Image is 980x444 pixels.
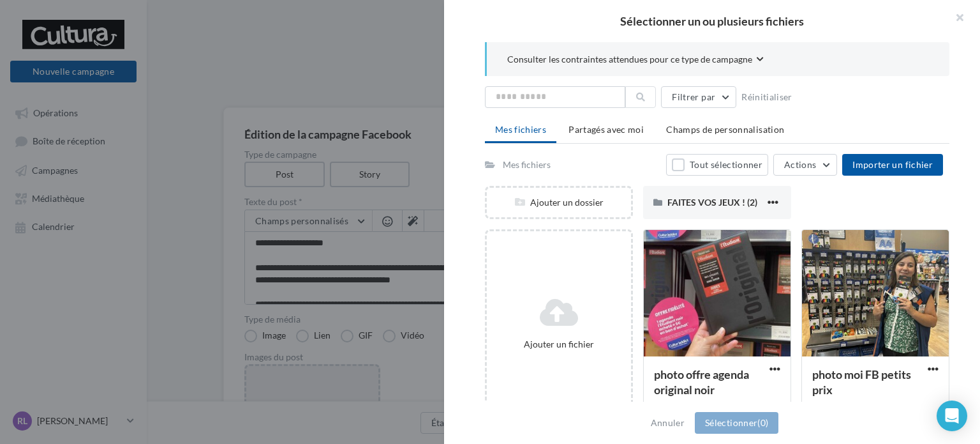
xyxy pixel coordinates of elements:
span: Mes fichiers [495,124,546,135]
span: Importer un fichier [852,159,933,170]
span: photo offre agenda original noir [654,367,749,397]
button: Tout sélectionner [666,154,768,176]
span: (0) [757,417,768,428]
button: Importer un fichier [842,154,943,176]
button: Réinitialiser [736,89,798,105]
button: Actions [773,154,837,176]
span: photo moi FB petits prix [812,367,911,397]
span: Champs de personnalisation [666,124,784,135]
span: FAITES VOS JEUX ! (2) [667,197,757,208]
div: Ajouter un dossier [487,196,631,209]
div: Open Intercom Messenger [937,401,967,431]
button: Sélectionner(0) [695,412,778,434]
div: Mes fichiers [503,158,551,171]
div: Ajouter un fichier [492,338,626,351]
button: Filtrer par [661,86,736,108]
button: Consulter les contraintes attendues pour ce type de campagne [507,52,764,68]
div: Format d'image: jpg [654,401,780,412]
div: Format d'image: jpg [812,401,939,412]
span: Actions [784,159,816,170]
span: Consulter les contraintes attendues pour ce type de campagne [507,53,752,66]
h2: Sélectionner un ou plusieurs fichiers [464,15,960,27]
button: Annuler [646,415,690,431]
span: Partagés avec moi [568,124,644,135]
